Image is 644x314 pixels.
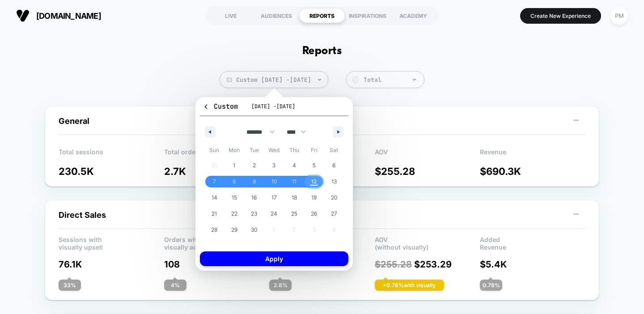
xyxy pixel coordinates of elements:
span: 29 [231,222,237,238]
div: + 0.78 % with visually [375,280,444,291]
button: 1 [225,157,245,174]
button: 25 [284,206,304,222]
span: 19 [311,190,317,206]
button: 13 [324,174,344,190]
p: 230.5K [59,165,164,177]
button: 2 [244,157,264,174]
button: 20 [324,190,344,206]
span: 28 [211,222,217,238]
span: 30 [251,222,257,238]
span: $ 255.28 [375,259,412,270]
span: 17 [271,190,277,206]
p: AOV (without visually) [375,236,480,249]
button: Create New Experience [520,8,601,24]
button: 30 [244,222,264,238]
span: 13 [331,174,337,190]
img: Visually logo [16,9,30,22]
span: 16 [251,190,257,206]
p: $ 253.29 [375,259,480,270]
span: Tue [244,143,264,157]
button: 9 [244,174,264,190]
div: Total [364,76,419,84]
span: 14 [212,190,217,206]
img: end [413,79,416,81]
span: 3 [272,157,275,174]
h1: Reports [302,45,342,58]
p: 2.7K [164,165,270,177]
div: REPORTS [299,8,345,23]
p: Orders with visually added products [164,236,270,249]
span: 10 [271,174,277,190]
p: AOV [375,148,480,161]
button: 26 [304,206,324,222]
button: 5 [304,157,324,174]
p: 108 [164,259,270,270]
span: 1 [233,157,235,174]
div: 33 % [59,280,81,291]
span: 4 [292,157,296,174]
span: Sun [204,143,225,157]
div: INSPIRATIONS [345,8,390,23]
span: 15 [232,190,237,206]
button: 19 [304,190,324,206]
div: 4 % [164,280,186,291]
button: Custom[DATE] -[DATE] [200,102,348,116]
button: 8 [225,174,245,190]
span: 27 [331,206,337,222]
button: 29 [225,222,245,238]
span: 25 [291,206,297,222]
p: Total sessions [59,148,164,161]
span: 7 [213,174,216,190]
button: 28 [204,222,225,238]
img: calendar [227,77,232,82]
button: 17 [264,190,284,206]
span: Wed [264,143,284,157]
div: 2.8 % [269,280,292,291]
span: 21 [212,206,217,222]
span: [DOMAIN_NAME] [36,11,101,21]
span: 8 [233,174,236,190]
div: AUDIENCES [254,8,299,23]
p: Sessions with visually upsell [59,236,164,249]
button: 14 [204,190,225,206]
p: 76.1K [59,259,164,270]
button: 11 [284,174,304,190]
p: $ 255.28 [375,165,480,177]
span: [DATE] - [DATE] [251,103,295,110]
button: 22 [225,206,245,222]
span: 24 [271,206,277,222]
span: 20 [331,190,337,206]
button: 3 [264,157,284,174]
img: end [318,79,321,81]
button: 12 [304,174,324,190]
button: 27 [324,206,344,222]
button: [DOMAIN_NAME] [13,8,104,23]
span: Fri [304,143,324,157]
button: 16 [244,190,264,206]
div: LIVE [208,8,254,23]
span: 22 [231,206,237,222]
p: Added Revenue [480,236,585,249]
span: 12 [311,174,317,190]
span: General [59,116,89,126]
span: Custom [203,102,238,111]
button: 21 [204,206,225,222]
span: Custom [DATE] - [DATE] [220,71,328,88]
button: 4 [284,157,304,174]
button: PM [608,7,631,25]
button: 18 [284,190,304,206]
span: Mon [225,143,245,157]
button: 10 [264,174,284,190]
button: 15 [225,190,245,206]
span: 26 [311,206,317,222]
span: 2 [253,157,256,174]
button: 6 [324,157,344,174]
button: 7 [204,174,225,190]
button: 23 [244,206,264,222]
span: 18 [292,190,297,206]
div: 0.78 % [480,280,502,291]
button: Apply [200,251,348,266]
p: Revenue [480,148,585,161]
span: 23 [251,206,257,222]
span: Sat [324,143,344,157]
